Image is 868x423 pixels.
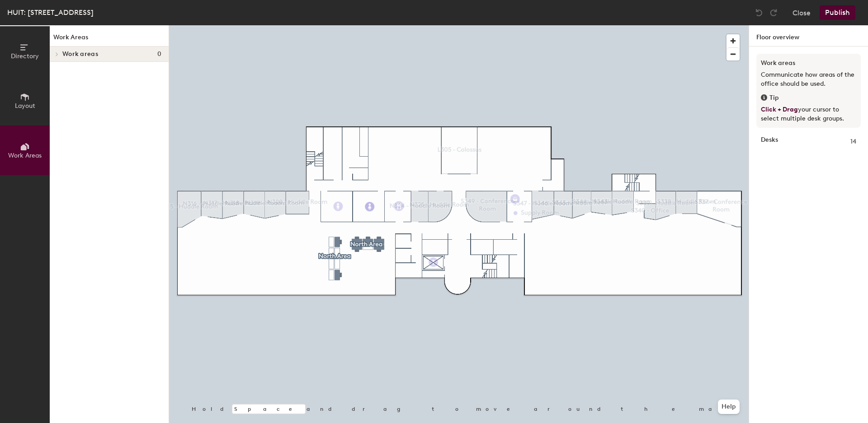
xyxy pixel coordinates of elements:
div: Tip [761,93,856,103]
span: Click + Drag [761,106,798,113]
h1: Work Areas [50,33,169,46]
span: Work areas [62,51,98,58]
img: Redo [769,8,778,17]
span: Work Areas [8,152,42,159]
span: 0 [157,51,161,58]
button: Help [718,400,740,414]
button: Publish [820,5,855,20]
div: HUIT: [STREET_ADDRESS] [7,7,94,18]
h3: Work areas [761,58,856,68]
h1: Floor overview [749,25,868,46]
span: Layout [15,102,35,110]
span: 14 [850,137,856,147]
img: Undo [755,8,764,17]
p: Communicate how areas of the office should be used. [761,70,856,88]
button: Close [793,5,811,20]
strong: Desks [761,137,778,147]
p: your cursor to select multiple desk groups. [761,105,856,123]
span: Directory [11,52,39,60]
